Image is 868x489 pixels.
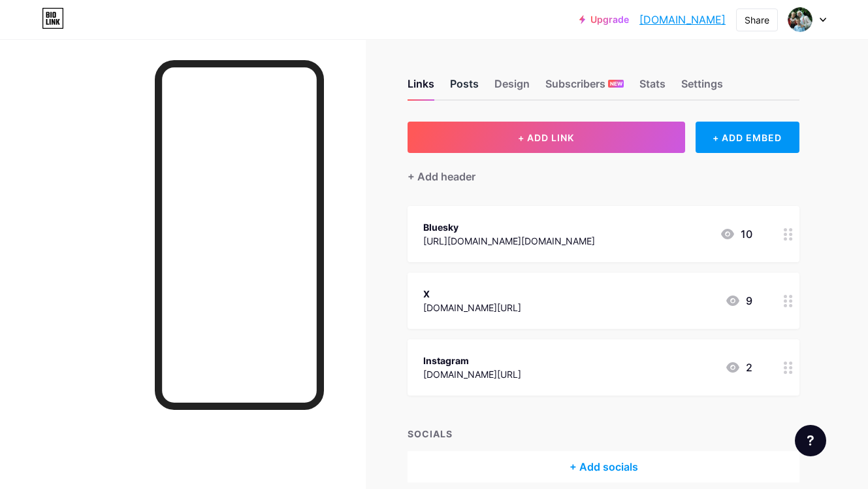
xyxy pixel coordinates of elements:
div: 9 [725,293,752,309]
a: [DOMAIN_NAME] [639,12,726,27]
div: Subscribers [545,76,624,99]
div: Design [494,76,530,99]
img: Mark Brown [788,7,812,32]
div: [DOMAIN_NAME][URL] [423,367,521,381]
div: X [423,287,521,301]
div: Links [408,76,434,99]
span: + ADD LINK [518,132,574,143]
div: + ADD EMBED [696,122,799,153]
div: Instagram [423,354,521,367]
div: 10 [720,226,752,242]
div: 2 [725,360,752,375]
div: [DOMAIN_NAME][URL] [423,301,521,314]
div: Stats [639,76,666,99]
div: Bluesky [423,220,595,234]
a: Upgrade [579,14,629,25]
span: NEW [610,80,622,88]
div: + Add socials [408,451,799,482]
div: Posts [450,76,479,99]
div: Share [745,13,769,27]
button: + ADD LINK [408,122,685,153]
div: Settings [681,76,723,99]
div: + Add header [408,169,475,184]
div: SOCIALS [408,427,799,441]
div: [URL][DOMAIN_NAME][DOMAIN_NAME] [423,234,595,248]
